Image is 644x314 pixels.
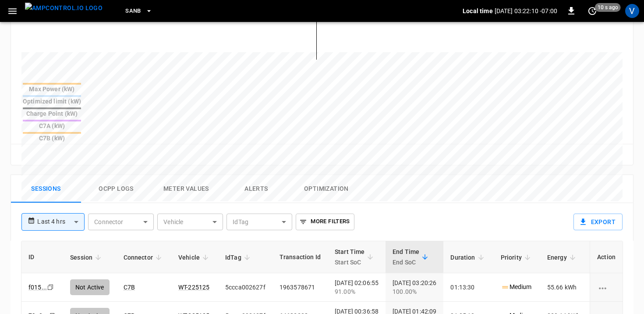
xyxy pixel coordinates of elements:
span: End TimeEnd SoC [393,246,431,268]
p: Start SoC [335,257,365,268]
div: profile-icon [625,4,639,18]
th: Action [590,241,623,273]
span: Duration [450,252,486,263]
button: Sessions [11,175,81,203]
div: Last 4 hrs [37,214,85,230]
button: Export [573,214,623,230]
span: IdTag [225,252,253,263]
th: Transaction Id [272,241,328,273]
button: Meter Values [151,175,221,203]
div: Start Time [335,246,365,268]
div: charging session options [597,283,616,292]
span: Start TimeStart SoC [335,246,376,268]
button: set refresh interval [585,4,599,18]
span: Connector [124,252,164,263]
span: 10 s ago [595,3,621,12]
span: Priority [501,252,533,263]
button: SanB [122,3,156,20]
p: [DATE] 03:22:10 -07:00 [495,7,557,15]
span: SanB [125,6,141,16]
button: Optimization [291,175,361,203]
p: End SoC [393,257,419,268]
th: ID [21,241,63,273]
img: ampcontrol.io logo [25,3,103,14]
button: More Filters [296,214,354,230]
span: Energy [547,252,578,263]
button: Ocpp logs [81,175,151,203]
button: Alerts [221,175,291,203]
span: Session [70,252,104,263]
div: End Time [393,246,419,268]
span: Vehicle [178,252,211,263]
p: Local time [463,7,493,15]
